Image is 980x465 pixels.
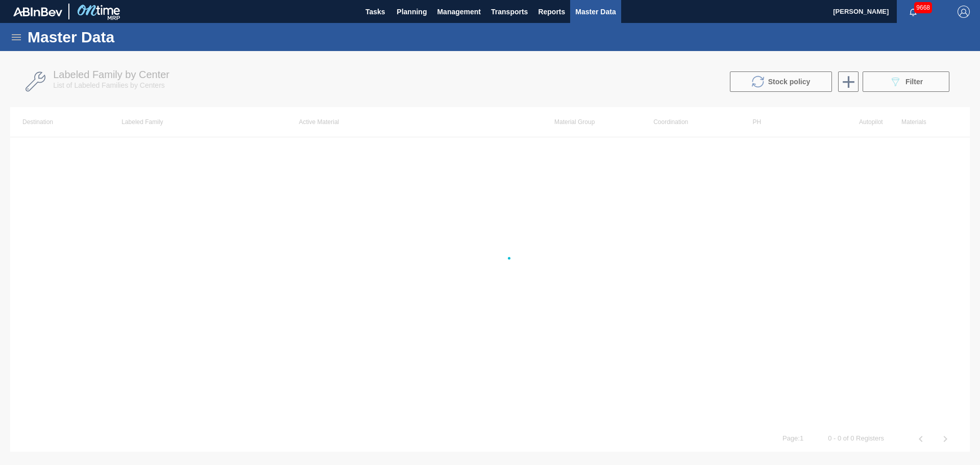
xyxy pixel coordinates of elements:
[364,6,386,18] span: Tasks
[437,6,481,18] span: Management
[28,31,209,43] h1: Master Data
[914,2,932,13] span: 9668
[491,6,528,18] span: Transports
[397,6,427,18] span: Planning
[897,5,929,19] button: Notifications
[538,6,565,18] span: Reports
[13,7,62,16] img: TNhmsLtSVTkK8tSr43FrP2fwEKptu5GPRR3wAAAABJRU5ErkJggg==
[575,6,616,18] span: Master Data
[958,6,970,18] img: Logout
